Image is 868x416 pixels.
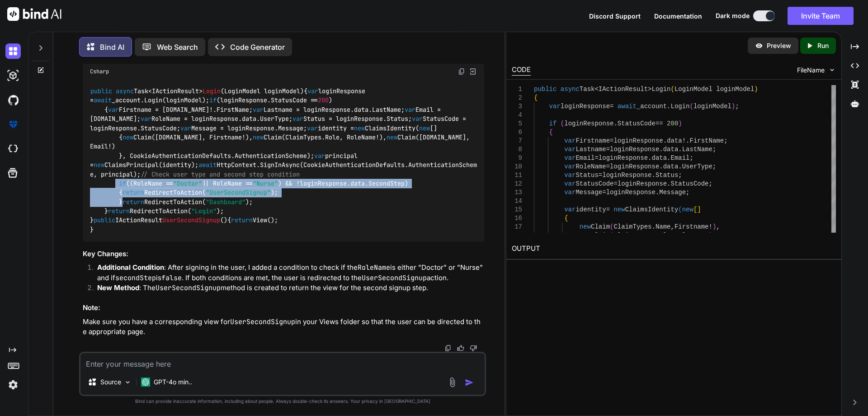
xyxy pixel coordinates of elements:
span: var [564,172,576,179]
span: Lastname [576,146,606,153]
img: premium [5,117,21,132]
span: Claim [591,223,610,230]
span: data [663,163,678,170]
h2: OUTPUT [506,238,841,259]
span: = [599,172,602,179]
span: Message [659,189,686,196]
span: ; [686,189,689,196]
span: [ [693,206,697,213]
span: new [123,133,133,141]
span: ) [678,120,682,127]
span: loginResponse [564,120,613,127]
span: await [94,96,112,105]
span: Status [576,172,598,179]
span: . [678,163,682,170]
span: FirstName [689,137,724,144]
span: Documentation [654,12,702,20]
span: LastName [682,146,712,153]
span: await [618,103,637,110]
span: async [560,86,579,93]
div: 8 [512,145,522,154]
div: 15 [512,206,522,214]
p: GPT-4o min.. [154,378,192,387]
div: 16 [512,214,522,223]
span: loginResponse [560,103,609,110]
span: var [564,137,576,144]
span: loginResponse [610,163,659,170]
span: ( [610,223,613,230]
div: 6 [512,128,522,137]
strong: New Method [97,283,139,292]
span: 200 [318,96,329,105]
p: Code Generator [230,42,285,53]
span: new [579,223,590,230]
span: loginResponse [618,180,667,187]
span: Csharp [90,68,109,75]
span: return [108,207,130,215]
span: ! [705,232,708,239]
span: Login [203,87,221,95]
span: public [534,86,557,93]
p: Source [100,378,121,387]
span: StatusCode [576,180,613,187]
span: ; [689,154,693,162]
div: 11 [512,171,522,180]
img: Open in Browser [469,67,477,76]
span: Firstname [576,137,610,144]
div: 7 [512,137,522,145]
span: new [387,133,397,141]
span: if [549,120,557,127]
span: , [712,232,716,239]
span: ; [724,137,727,144]
span: ; [708,180,712,187]
span: new [253,133,264,141]
span: loginResponse [606,189,655,196]
span: StatusCode [618,120,656,127]
span: , [670,223,674,230]
span: ( [689,103,693,110]
span: if [209,96,217,105]
span: . [667,180,670,187]
span: = [610,103,613,110]
span: var [292,115,303,123]
span: var [564,180,576,187]
span: IActionResult () [94,216,227,225]
span: StatusCode [670,180,708,187]
span: var [405,105,415,114]
span: ) [708,232,712,239]
code: false [161,273,182,282]
span: var [412,115,423,123]
img: dislike [470,344,477,352]
span: ; [712,146,716,153]
span: Dark mode [716,11,750,20]
span: data [651,154,667,162]
strong: Additional Condition [97,263,164,272]
span: loginModel [693,103,731,110]
span: data [663,146,678,153]
img: Pick Models [124,378,132,386]
span: var [253,105,264,114]
span: new [579,232,590,239]
span: . [648,154,651,162]
span: { [549,129,552,136]
span: ClaimsIdentity [625,206,678,213]
p: Web Search [157,42,198,53]
span: . [651,232,655,239]
span: > [648,86,651,93]
code: UserSecondSignup [156,283,221,292]
span: new [613,206,625,213]
span: ) [731,103,735,110]
span: Task<IActionResult> ( ) [90,87,304,95]
span: loginResponse [599,154,648,162]
span: public [90,87,112,95]
span: . [651,172,655,179]
div: 2 [512,94,522,102]
span: = [594,154,598,162]
div: 10 [512,163,522,171]
span: data [667,137,682,144]
p: Bind can provide inaccurate information, including about people. Always double-check its answers.... [79,398,486,405]
span: ( [670,86,674,93]
img: preview [755,42,763,50]
p: Bind AI [100,42,124,53]
span: return [123,189,144,197]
